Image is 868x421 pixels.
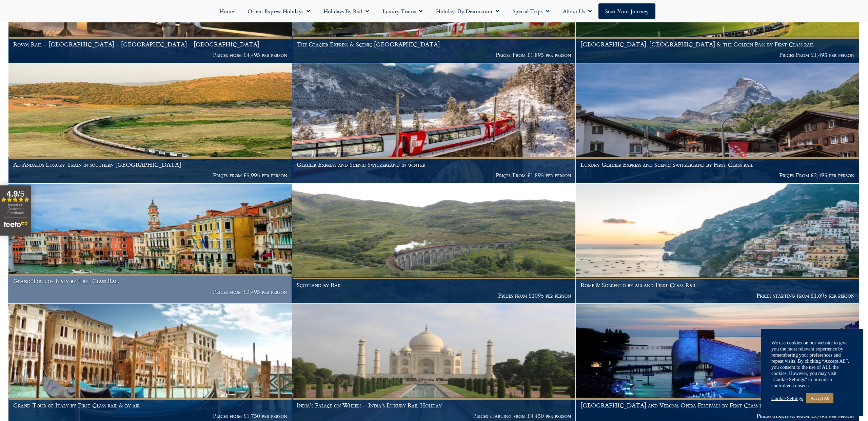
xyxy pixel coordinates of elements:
[580,161,855,168] h1: Luxury Glacier Express and Scenic Switzerland by First Class rail
[297,292,571,299] p: Prices from £1095 per person
[580,52,855,58] p: Prices From £1,495 per person
[771,340,853,388] div: We use cookies on our website to give you the most relevant experience by remembering your prefer...
[598,3,655,19] a: Start your Journey
[576,63,860,183] a: Luxury Glacier Express and Scenic Switzerland by First Class rail Prices From £2,495 per person
[580,41,855,48] h1: [GEOGRAPHIC_DATA], [GEOGRAPHIC_DATA] & the Golden Pass by First Class rail
[576,184,860,304] a: Rome & Sorrento by air and First Class Rail Prices starting from £1,695 per person
[292,63,576,183] a: Glacier Express and Scenic Switzerland in winter Prices From £1,895 per person
[771,395,803,401] a: Cookie Settings
[297,413,571,419] p: Prices starting from £4,450 per person
[13,52,288,58] p: Prices from £4,495 per person
[13,161,288,168] h1: Al-Andalus Luxury Train in southern [GEOGRAPHIC_DATA]
[580,402,855,409] h1: [GEOGRAPHIC_DATA] and Verona Opera Festivals by First Class rail
[297,161,571,168] h1: Glacier Express and Scenic Switzerland in winter
[13,41,288,48] h1: Rovos Rail – [GEOGRAPHIC_DATA] – [GEOGRAPHIC_DATA] – [GEOGRAPHIC_DATA]
[8,63,292,183] a: Al-Andalus Luxury Train in southern [GEOGRAPHIC_DATA] Prices from £5,995 per person
[213,3,241,19] a: Home
[376,3,429,19] a: Luxury Trains
[13,288,288,295] p: Prices from £2,495 per person
[297,282,571,288] h1: Scotland by Rail
[506,3,556,19] a: Special Trips
[297,402,571,409] h1: India’s Palace on Wheels – India’s Luxury Rail Holiday
[580,282,855,288] h1: Rome & Sorrento by air and First Class Rail
[292,184,576,304] a: Scotland by Rail Prices from £1095 per person
[556,3,598,19] a: About Us
[13,278,288,284] h1: Grand Tour of Italy by First Class Rail
[580,413,855,419] p: Prices starting from £2,495 per person
[13,413,288,419] p: Prices from £1,750 per person
[580,172,855,179] p: Prices From £2,495 per person
[13,172,288,179] p: Prices from £5,995 per person
[429,3,506,19] a: Holidays by Destination
[241,3,317,19] a: Orient Express Holidays
[297,41,571,48] h1: The Glacier Express & Scenic [GEOGRAPHIC_DATA]
[3,3,865,19] nav: Menu
[8,184,292,304] a: Grand Tour of Italy by First Class Rail Prices from £2,495 per person
[806,393,833,403] a: Accept All
[297,172,571,179] p: Prices From £1,895 per person
[297,52,571,58] p: Prices From £1,895 per person
[317,3,376,19] a: Holidays by Rail
[580,292,855,299] p: Prices starting from £1,695 per person
[13,402,288,409] h1: Grand Tour of Italy by First Class rail & by air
